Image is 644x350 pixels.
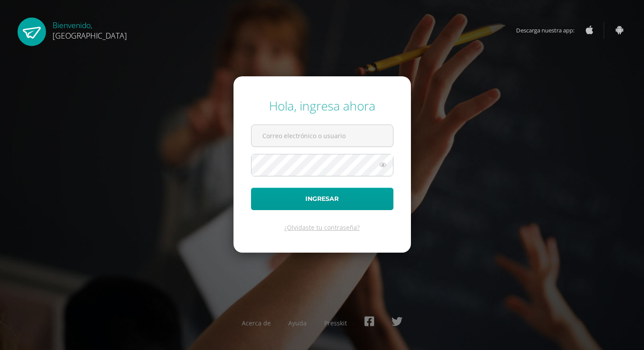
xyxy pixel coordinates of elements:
[284,223,360,232] a: ¿Olvidaste tu contraseña?
[251,188,393,210] button: Ingresar
[53,30,127,41] span: [GEOGRAPHIC_DATA]
[53,18,127,41] div: Bienvenido,
[288,319,307,327] a: Ayuda
[251,125,393,146] input: Correo electrónico o usuario
[324,319,347,327] a: Presskit
[251,97,393,114] div: Hola, ingresa ahora
[516,22,583,39] span: Descarga nuestra app:
[242,319,271,327] a: Acerca de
